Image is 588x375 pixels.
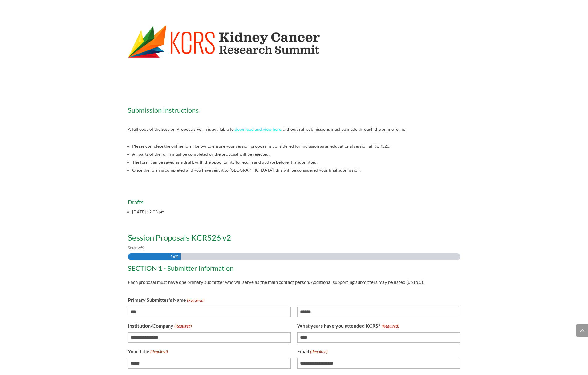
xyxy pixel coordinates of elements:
h3: SECTION 1 - Submitter Information [128,265,456,275]
span: (Required) [381,323,399,330]
a: Follow on Youtube [418,25,428,35]
span: (Required) [150,348,168,356]
a: Presentations & Videos [294,69,339,82]
li: The form can be saved as a draft, with the opportunity to return and update before it is submitted. [132,158,460,166]
span: [DATE] 12:03 pm [132,208,460,216]
h2: Session Proposals KCRS26 v2 [128,233,460,245]
span: Please complete the online form below to ensure your session proposal is considered for inclusion... [132,143,390,149]
span: (Required) [186,297,205,304]
a: Follow on X [394,25,403,35]
span: (Required) [174,323,192,330]
label: Email [297,348,327,356]
a: download and view here [235,126,281,132]
a: Abstracts [346,69,371,82]
a: Follow on LinkedIn [431,25,440,35]
label: What years have you attended KCRS? [297,322,399,330]
a: Faculty [274,69,288,82]
li: All parts of the form must be completed or the proposal will be rejected. [132,150,460,158]
p: A full copy of the Session Proposals Form is available to , although all submissions must be made... [128,126,460,133]
img: KCRS generic logo wide [128,25,343,58]
p: Step of [128,245,460,252]
a: Session Proposals [202,69,237,82]
legend: Primary Submitter's Name [128,296,205,304]
a: Follow on Facebook [381,25,391,35]
label: Your Title [128,348,168,356]
span: 6 [142,245,144,250]
a: Registration [243,69,267,82]
span: 1 [136,245,138,250]
a: Follow on Instagram [406,25,416,35]
h3: Submission Instructions [128,107,460,117]
a: KCRS Archive [377,69,404,82]
label: Institution/Company [128,322,192,330]
div: Each proposal must have one primary submitter who will serve as the main contact person. Addition... [128,275,456,286]
span: (Required) [310,348,328,356]
li: Once the form is completed and you have sent it to [GEOGRAPHIC_DATA], this will be considered you... [132,166,460,174]
span: 16% [170,253,178,260]
h4: Drafts [128,199,460,208]
a: Home [184,69,196,82]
